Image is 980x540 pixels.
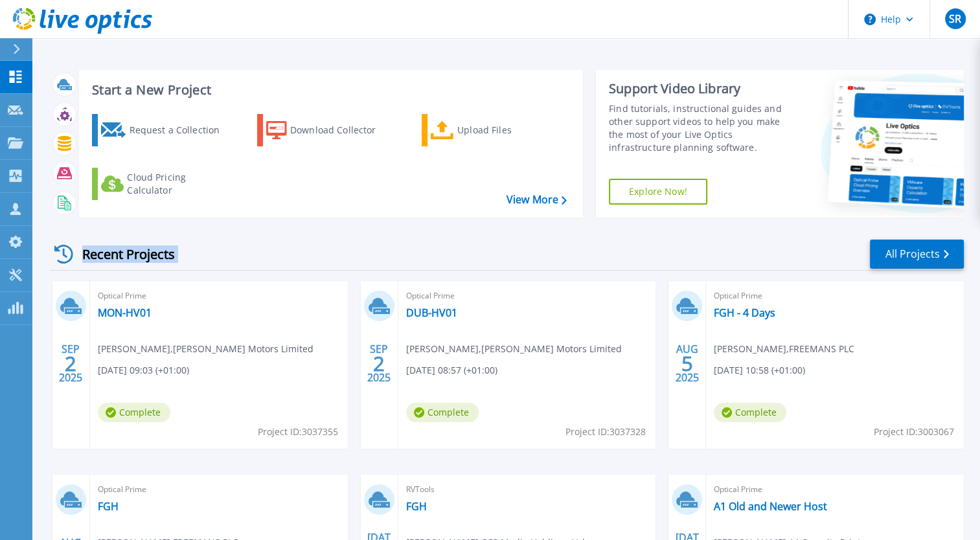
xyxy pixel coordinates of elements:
[714,289,956,303] span: Optical Prime
[565,425,646,439] span: Project ID: 3037328
[92,114,236,146] a: Request a Collection
[406,403,479,422] span: Complete
[714,500,827,513] a: A1 Old and Newer Host
[870,240,964,269] a: All Projects
[714,306,775,319] a: FGH - 4 Days
[609,102,793,154] div: Find tutorials, instructional guides and other support videos to help you make the most of your L...
[98,500,119,513] a: FGH
[949,14,961,24] span: SR
[406,482,648,497] span: RVTools
[98,482,340,497] span: Optical Prime
[406,500,427,513] a: FGH
[406,289,648,303] span: Optical Prime
[98,342,313,356] span: [PERSON_NAME] , [PERSON_NAME] Motors Limited
[290,117,394,143] div: Download Collector
[422,114,566,146] a: Upload Files
[92,168,236,200] a: Cloud Pricing Calculator
[609,179,707,205] a: Explore Now!
[98,363,189,377] span: [DATE] 09:03 (+01:00)
[257,114,402,146] a: Download Collector
[98,403,170,422] span: Complete
[98,306,152,319] a: MON-HV01
[406,306,457,319] a: DUB-HV01
[373,358,385,369] span: 2
[127,171,231,197] div: Cloud Pricing Calculator
[609,80,793,97] div: Support Video Library
[92,83,566,97] h3: Start a New Project
[714,403,786,422] span: Complete
[258,425,338,439] span: Project ID: 3037355
[507,194,567,206] a: View More
[367,340,391,387] div: SEP 2025
[406,363,497,377] span: [DATE] 08:57 (+01:00)
[874,425,954,439] span: Project ID: 3003067
[675,340,700,387] div: AUG 2025
[406,342,622,356] span: [PERSON_NAME] , [PERSON_NAME] Motors Limited
[714,342,854,356] span: [PERSON_NAME] , FREEMANS PLC
[129,117,233,143] div: Request a Collection
[457,117,561,143] div: Upload Files
[714,482,956,497] span: Optical Prime
[50,238,192,270] div: Recent Projects
[65,358,76,369] span: 2
[681,358,693,369] span: 5
[714,363,805,377] span: [DATE] 10:58 (+01:00)
[98,289,340,303] span: Optical Prime
[58,340,83,387] div: SEP 2025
